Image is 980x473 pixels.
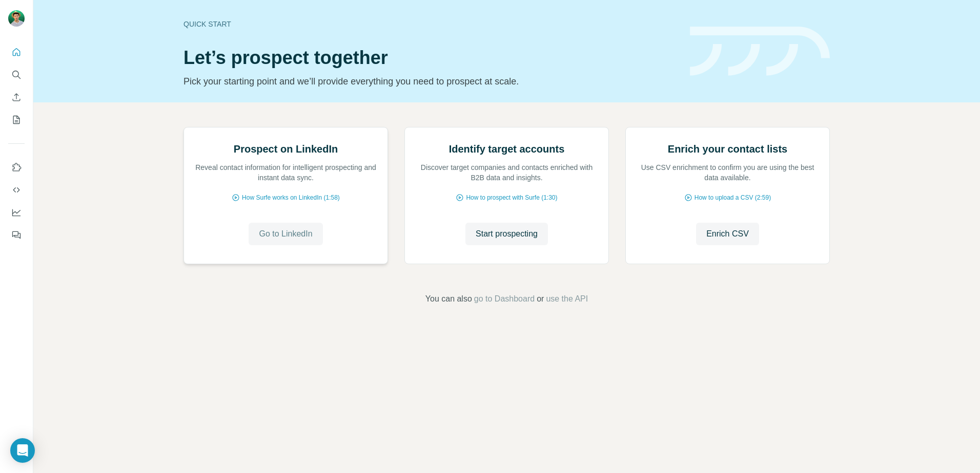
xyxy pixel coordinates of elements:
[249,223,322,245] button: Go to LinkedIn
[8,181,25,199] button: Use Surfe API
[546,293,588,305] button: use the API
[183,74,678,89] p: Pick your starting point and we’ll provide everything you need to prospect at scale.
[8,226,25,244] button: Feedback
[10,438,35,463] div: Open Intercom Messenger
[415,162,598,183] p: Discover target companies and contacts enriched with B2B data and insights.
[425,293,472,305] span: You can also
[466,193,557,202] span: How to prospect with Surfe (1:30)
[695,193,771,202] span: How to upload a CSV (2:59)
[8,203,25,222] button: Dashboard
[8,66,25,84] button: Search
[194,162,377,183] p: Reveal contact information for intelligent prospecting and instant data sync.
[8,10,25,27] img: Avatar
[8,111,25,129] button: My lists
[259,228,312,240] span: Go to LinkedIn
[696,223,759,245] button: Enrich CSV
[474,293,535,305] button: go to Dashboard
[690,27,830,76] img: banner
[8,158,25,177] button: Use Surfe on LinkedIn
[234,142,338,156] h2: Prospect on LinkedIn
[8,43,25,61] button: Quick start
[706,228,749,240] span: Enrich CSV
[183,19,678,29] div: Quick start
[636,162,819,183] p: Use CSV enrichment to confirm you are using the best data available.
[537,293,544,305] span: or
[668,142,787,156] h2: Enrich your contact lists
[183,48,678,68] h1: Let’s prospect together
[476,228,538,240] span: Start prospecting
[465,223,548,245] button: Start prospecting
[8,88,25,106] button: Enrich CSV
[449,142,565,156] h2: Identify target accounts
[242,193,340,202] span: How Surfe works on LinkedIn (1:58)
